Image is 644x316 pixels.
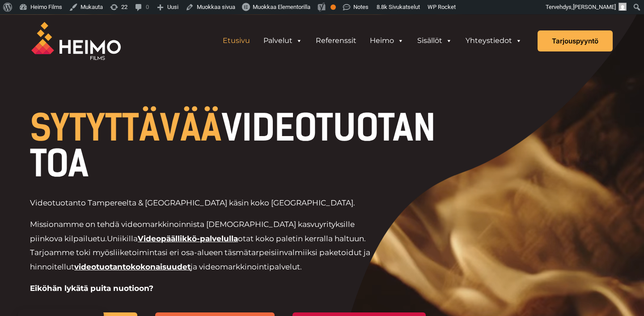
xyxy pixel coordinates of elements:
a: Sisällöt [411,32,459,50]
a: Tarjouspyyntö [538,30,613,51]
p: Videotuotanto Tampereelta & [GEOGRAPHIC_DATA] käsin koko [GEOGRAPHIC_DATA]. [30,196,383,210]
span: liiketoimintasi eri osa-alueen täsmätarpeisiin [113,248,284,257]
strong: Eiköhän lykätä puita nuotioon? [30,284,153,293]
span: ja videomarkkinointipalvelut. [191,262,302,271]
a: Yhteystiedot [459,32,529,50]
span: valmiiksi paketoidut ja hinnoitellut [30,248,370,271]
span: Muokkaa Elementorilla [253,4,310,10]
span: SYTYTTÄVÄÄ [30,107,221,149]
img: Heimo Filmsin logo [31,22,121,60]
h1: VIDEOTUOTANTOA [30,110,444,182]
p: Missionamme on tehdä videomarkkinoinnista [DEMOGRAPHIC_DATA] kasvuyrityksille piinkova kilpailuetu. [30,218,383,274]
a: videotuotantokokonaisuudet [74,262,191,271]
div: OK [330,4,336,10]
span: Uniikilla [107,234,138,243]
a: Referenssit [309,32,363,50]
span: [PERSON_NAME] [573,4,616,10]
a: Heimo [363,32,411,50]
a: Etusivu [216,32,257,50]
a: Videopäällikkö-palvelulla [138,234,238,243]
aside: Header Widget 1 [212,32,533,50]
a: Palvelut [257,32,309,50]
